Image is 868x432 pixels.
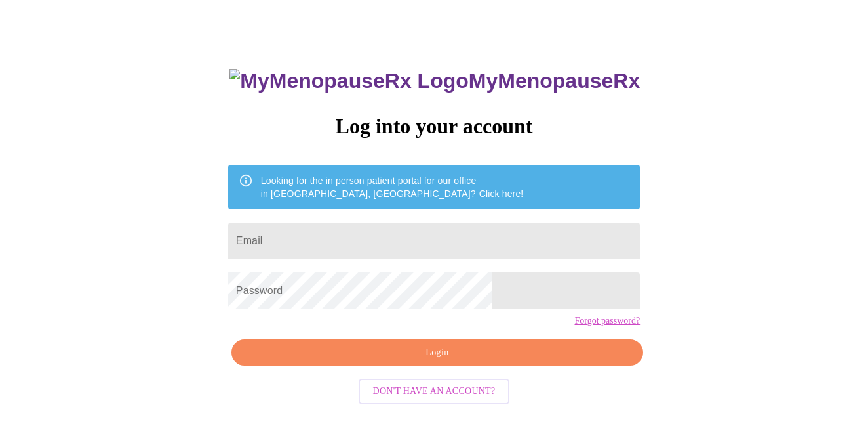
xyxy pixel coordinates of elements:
[229,69,468,93] img: MyMenopauseRx Logo
[231,339,643,366] button: Login
[359,379,510,404] button: Don't have an account?
[229,69,640,93] h3: MyMenopauseRx
[355,385,513,396] a: Don't have an account?
[373,383,496,400] span: Don't have an account?
[261,169,524,205] div: Looking for the in person patient portal for our office in [GEOGRAPHIC_DATA], [GEOGRAPHIC_DATA]?
[228,114,640,139] h3: Log into your account
[574,316,640,326] a: Forgot password?
[247,345,628,361] span: Login
[479,188,524,199] a: Click here!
